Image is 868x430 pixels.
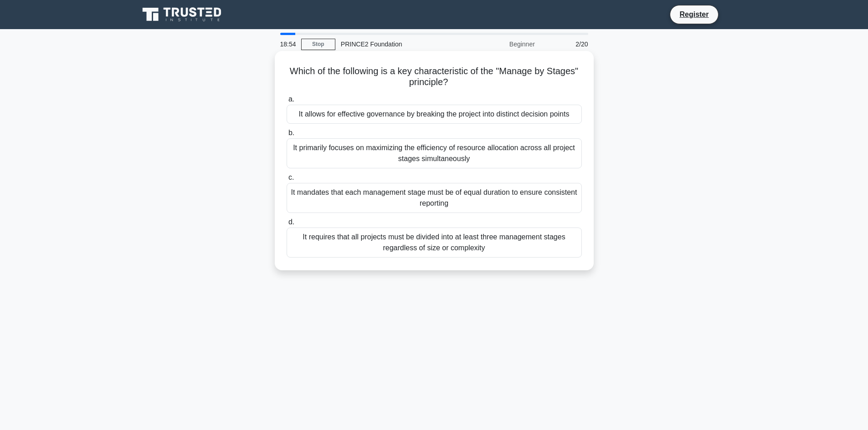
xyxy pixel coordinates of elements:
[288,95,294,103] span: a.
[287,228,582,258] div: It requires that all projects must be divided into at least three management stages regardless of...
[301,39,335,50] a: Stop
[287,105,582,124] div: It allows for effective governance by breaking the project into distinct decision points
[288,173,294,181] span: c.
[288,218,294,226] span: d.
[288,129,294,137] span: b.
[275,35,301,53] div: 18:54
[674,9,714,20] a: Register
[335,35,461,53] div: PRINCE2 Foundation
[286,66,583,88] h5: Which of the following is a key characteristic of the "Manage by Stages" principle?
[540,35,594,53] div: 2/20
[461,35,540,53] div: Beginner
[287,183,582,213] div: It mandates that each management stage must be of equal duration to ensure consistent reporting
[287,138,582,168] div: It primarily focuses on maximizing the efficiency of resource allocation across all project stage...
